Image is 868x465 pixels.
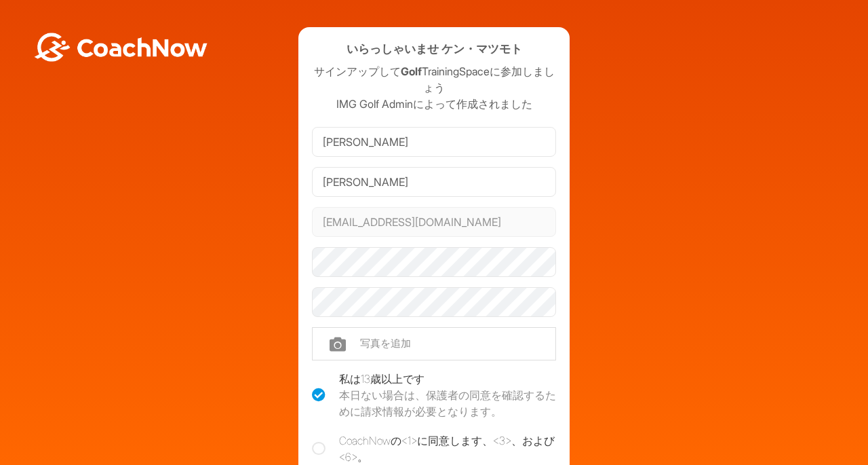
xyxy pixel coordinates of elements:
font: Golf [401,64,422,78]
font: 本日ない場合は、保護者の同意を確認するために請求情報が必要となります。 [339,388,556,418]
font: CoachNowの<1>に同意します [339,434,482,447]
font: 私は13歳以上です [339,372,425,386]
font: サインアップして [314,64,401,78]
font: 。 [357,450,368,464]
input: メールアドレス [312,207,556,237]
font: 、<3> [482,434,511,447]
font: いらっしゃいませ [347,42,439,56]
font: TrainingSpaceに参加しましょう [422,64,555,94]
font: 、および<6> [339,434,555,464]
input: 名前 [312,167,556,197]
font: ケン・マツモト [441,42,522,56]
font: IMG Golf Adminによって作成されました [336,97,532,111]
input: ファーストネーム [312,127,556,157]
img: BwLJSsUCoWCh5upNqxVrqldRgqLPVwmV24tXu5FoVAoFEpwwqQ3VIfuoInZCoVCoTD4vwADAC3ZFMkVEQFDAAAAAElFTkSuQmCC [33,33,209,62]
